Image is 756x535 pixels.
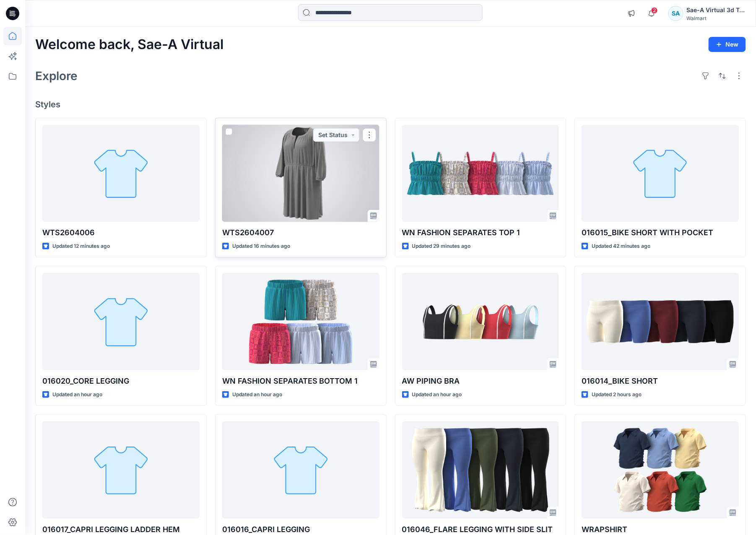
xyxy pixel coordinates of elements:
[402,375,559,387] p: AW PIPING BRA
[687,15,746,21] div: Walmart
[412,242,471,251] p: Updated 29 minutes ago
[402,227,559,239] p: WN FASHION SEPARATES TOP 1
[412,390,462,399] p: Updated an hour ago
[52,242,110,251] p: Updated 12 minutes ago
[35,37,223,52] h2: Welcome back, Sae-A Virtual
[232,242,290,251] p: Updated 16 minutes ago
[402,421,559,518] a: 016046_FLARE LEGGING WITH SIDE SLIT
[582,375,739,387] p: 016014_BIKE SHORT
[709,37,746,52] button: New
[52,390,102,399] p: Updated an hour ago
[582,421,739,518] a: WRAPSHIRT
[222,273,379,370] a: WN FASHION SEPARATES BOTTOM 1
[592,390,642,399] p: Updated 2 hours ago
[232,390,282,399] p: Updated an hour ago
[35,99,746,109] h4: Styles
[402,125,559,222] a: WN FASHION SEPARATES TOP 1
[42,273,200,370] a: 016020_CORE LEGGING
[668,6,683,21] div: SA
[42,227,200,239] p: WTS2604006
[582,227,739,239] p: 016015_BIKE SHORT WITH POCKET
[42,421,200,518] a: 016017_CAPRI LEGGING LADDER HEM
[222,421,379,518] a: 016016_CAPRI LEGGING
[35,69,78,83] h2: Explore
[42,125,200,222] a: WTS2604006
[687,5,746,15] div: Sae-A Virtual 3d Team
[42,375,200,387] p: 016020_CORE LEGGING
[402,273,559,370] a: AW PIPING BRA
[222,227,379,239] p: WTS2604007
[592,242,650,251] p: Updated 42 minutes ago
[222,375,379,387] p: WN FASHION SEPARATES BOTTOM 1
[582,125,739,222] a: 016015_BIKE SHORT WITH POCKET
[651,7,658,14] span: 2
[582,273,739,370] a: 016014_BIKE SHORT
[222,125,379,222] a: WTS2604007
